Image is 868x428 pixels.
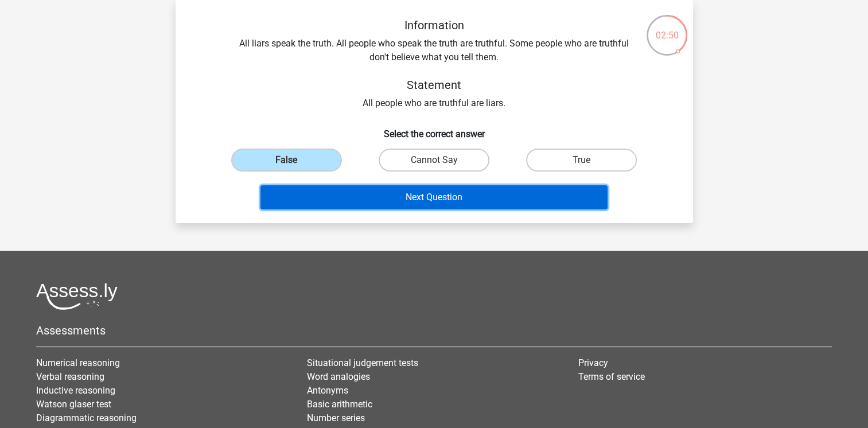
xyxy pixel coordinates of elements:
[36,283,118,310] img: Assessly logo
[231,78,638,92] h5: Statement
[36,413,137,423] a: Diagrammatic reasoning
[194,18,675,110] div: All liars speak the truth. All people who speak the truth are truthful. Some people who are truth...
[36,324,832,337] h5: Assessments
[307,357,418,368] a: Situational judgement tests
[36,385,115,396] a: Inductive reasoning
[36,399,111,410] a: Watson glaser test
[578,371,645,382] a: Terms of service
[379,149,489,172] label: Cannot Say
[194,119,675,139] h6: Select the correct answer
[231,18,638,32] h5: Information
[645,14,688,42] div: 02:50
[36,357,120,368] a: Numerical reasoning
[578,357,608,368] a: Privacy
[260,185,608,209] button: Next Question
[307,413,365,423] a: Number series
[36,371,104,382] a: Verbal reasoning
[307,371,370,382] a: Word analogies
[307,399,372,410] a: Basic arithmetic
[526,149,637,172] label: True
[231,149,342,172] label: False
[307,385,348,396] a: Antonyms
